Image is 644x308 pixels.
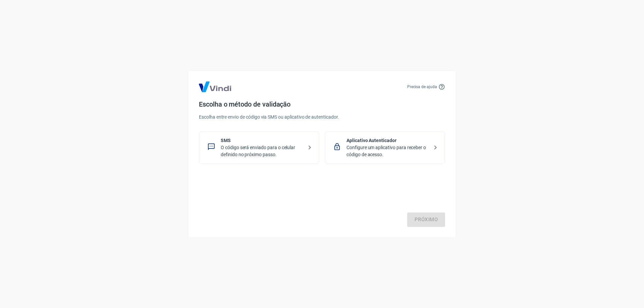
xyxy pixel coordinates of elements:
[346,137,429,144] p: Aplicativo Autenticador
[407,84,437,90] p: Precisa de ajuda
[199,81,231,92] img: Logo Vind
[325,131,445,164] div: Aplicativo AutenticadorConfigure um aplicativo para receber o código de acesso.
[199,114,445,121] p: Escolha entre envio de código via SMS ou aplicativo de autenticador.
[199,131,319,164] div: SMSO código será enviado para o celular definido no próximo passo.
[221,137,303,144] p: SMS
[221,144,303,158] p: O código será enviado para o celular definido no próximo passo.
[199,100,445,108] h4: Escolha o método de validação
[346,144,429,158] p: Configure um aplicativo para receber o código de acesso.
